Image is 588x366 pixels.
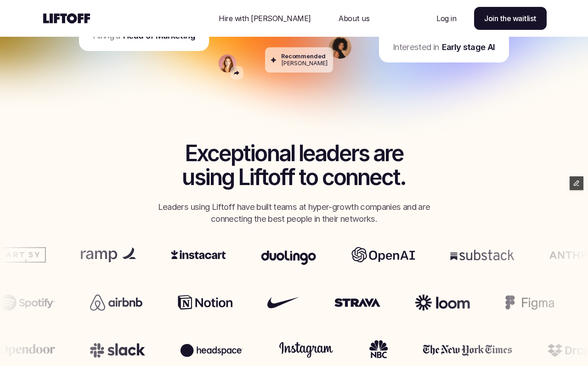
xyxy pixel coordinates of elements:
[152,201,436,225] p: Leaders using Liftoff have built teams at hyper-growth companies and are connecting the best peop...
[93,30,120,42] p: Hiring a
[442,41,495,53] p: Early stage AI
[124,141,464,190] h2: Exceptional leaders are using Liftoff to connect.
[328,7,380,29] a: Nav Link
[484,13,537,24] p: Join the waitlist
[393,41,439,53] p: Interested in
[123,30,195,42] p: Head of Marketing
[425,7,467,29] a: Nav Link
[339,13,369,24] p: About us
[281,53,326,60] p: Recommended
[281,60,328,67] p: [PERSON_NAME]
[570,176,583,190] button: Edit Framer Content
[436,13,456,24] p: Log in
[219,13,311,24] p: Hire with [PERSON_NAME]
[208,7,322,29] a: Nav Link
[474,7,547,30] a: Join the waitlist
